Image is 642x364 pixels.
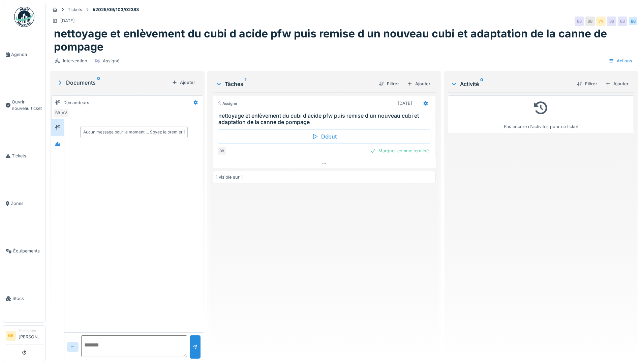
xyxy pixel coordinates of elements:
span: Équipements [13,248,43,254]
h3: nettoyage et enlèvement du cubi d acide pfw puis remise d un nouveau cubi et adaptation de la can... [218,113,432,125]
a: Ouvrir nouveau ticket [3,78,45,132]
a: Stock [3,275,45,322]
div: BB [53,108,62,118]
div: BB [607,17,616,26]
a: Agenda [3,31,45,78]
div: Assigné [217,101,237,107]
span: Zones [11,200,43,207]
div: VV [596,17,606,26]
div: BB [217,146,226,156]
li: [PERSON_NAME] [19,328,43,343]
div: Technicien [19,328,43,333]
div: VV [60,108,69,118]
div: [DATE] [60,18,75,24]
a: Équipements [3,227,45,275]
span: Tickets [12,153,43,159]
div: Filtrer [574,79,600,88]
div: Assigné [103,58,119,64]
sup: 0 [97,79,100,87]
span: Agenda [11,51,43,58]
a: Zones [3,180,45,227]
div: Actions [606,56,635,66]
div: [DATE] [398,100,412,107]
span: Stock [12,295,43,302]
div: BB [618,17,627,26]
strong: #2025/09/103/02383 [90,6,142,13]
div: Documents [57,79,169,87]
div: BB [585,17,595,26]
h1: nettoyage et enlèvement du cubi d acide pfw puis remise d un nouveau cubi et adaptation de la can... [54,27,634,53]
sup: 0 [480,80,483,88]
div: Ajouter [404,79,433,88]
div: 1 visible sur 1 [216,174,243,180]
div: Aucun message pour le moment … Soyez le premier ! [83,129,185,135]
div: Demandeurs [63,99,89,106]
div: Pas encore d'activités pour ce ticket [452,98,630,130]
div: Tâches [215,80,373,88]
a: Tickets [3,132,45,180]
div: Activité [451,80,572,88]
div: Ajouter [169,78,198,87]
span: Ouvrir nouveau ticket [12,99,43,112]
a: BB Technicien[PERSON_NAME] [6,328,43,344]
div: Marquer comme terminé [368,146,431,155]
div: Tickets [68,6,82,13]
div: Début [217,129,431,144]
div: BB [629,17,638,26]
div: Intervention [63,58,87,64]
li: BB [6,331,16,341]
div: BB [575,17,584,26]
sup: 1 [245,80,246,88]
div: Ajouter [603,79,631,88]
div: Filtrer [376,79,402,88]
img: Badge_color-CXgf-gQk.svg [14,7,34,27]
